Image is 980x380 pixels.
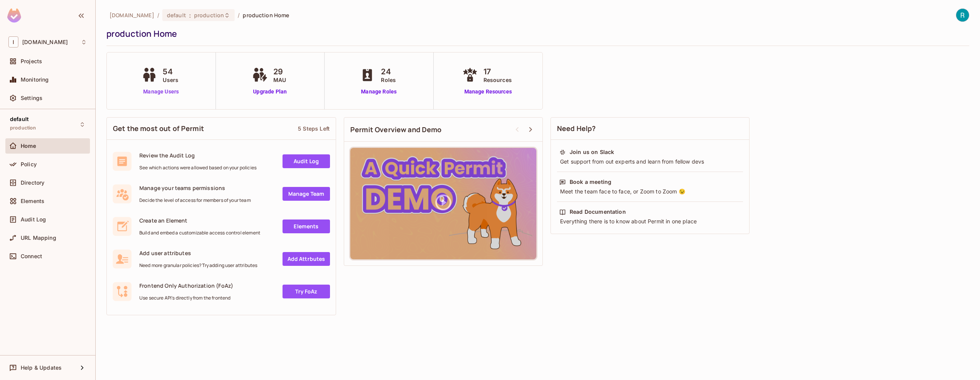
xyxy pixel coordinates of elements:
a: Elements [283,219,330,233]
a: Manage Team [283,187,330,201]
span: Review the Audit Log [139,152,256,159]
span: 24 [381,66,396,77]
span: default [10,116,29,122]
a: Manage Resources [461,88,516,96]
a: Upgrade Plan [250,88,290,96]
span: Home [21,143,36,149]
div: Book a meeting [570,178,611,186]
a: Audit Log [283,154,330,168]
span: MAU [273,76,286,84]
a: Manage Roles [358,88,400,96]
span: Need Help? [557,124,596,133]
div: production Home [106,28,965,39]
span: 29 [273,66,286,77]
span: Need more granular policies? Try adding user attributes [139,262,257,269]
span: Add user attributes [139,249,257,257]
div: Everything there is to know about Permit in one place [559,218,741,225]
span: Settings [21,95,42,101]
span: production [194,11,224,19]
span: Get the most out of Permit [113,124,204,133]
span: Decide the level of access for members of your team [139,197,251,203]
li: / [238,11,240,19]
span: Workspace: inventa.shop [22,39,68,45]
span: : [189,12,191,18]
span: 17 [483,66,512,77]
span: Frontend Only Authorization (FoAz) [139,282,233,289]
span: Help & Updates [21,365,62,371]
div: Meet the team face to face, or Zoom to Zoom 😉 [559,188,741,195]
a: Manage Users [140,88,182,96]
span: Policy [21,161,37,167]
span: the active workspace [109,11,154,19]
span: Directory [21,180,44,186]
li: / [157,11,159,19]
div: 5 Steps Left [298,125,330,132]
img: Romulo Cianci [956,9,969,21]
span: Use secure API's directly from the frontend [139,295,233,301]
span: Audit Log [21,216,46,223]
span: Connect [21,253,42,259]
span: Elements [21,198,44,204]
span: Projects [21,58,42,64]
span: production Home [243,11,289,19]
span: Monitoring [21,77,49,83]
span: I [8,36,18,47]
span: 54 [163,66,178,77]
span: Users [163,76,178,84]
span: Manage your teams permissions [139,184,251,192]
a: Try FoAz [283,285,330,298]
img: SReyMgAAAABJRU5ErkJggg== [7,8,21,23]
span: production [10,125,36,131]
span: Create an Element [139,217,260,224]
span: URL Mapping [21,235,56,241]
span: default [167,11,186,19]
div: Get support from out experts and learn from fellow devs [559,158,741,165]
div: Join us on Slack [570,148,614,156]
span: Roles [381,76,396,84]
span: Resources [483,76,512,84]
span: See which actions were allowed based on your policies [139,165,256,171]
div: Read Documentation [570,208,626,216]
a: Add Attrbutes [283,252,330,266]
span: Permit Overview and Demo [350,125,442,134]
span: Build and embed a customizable access control element [139,230,260,236]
